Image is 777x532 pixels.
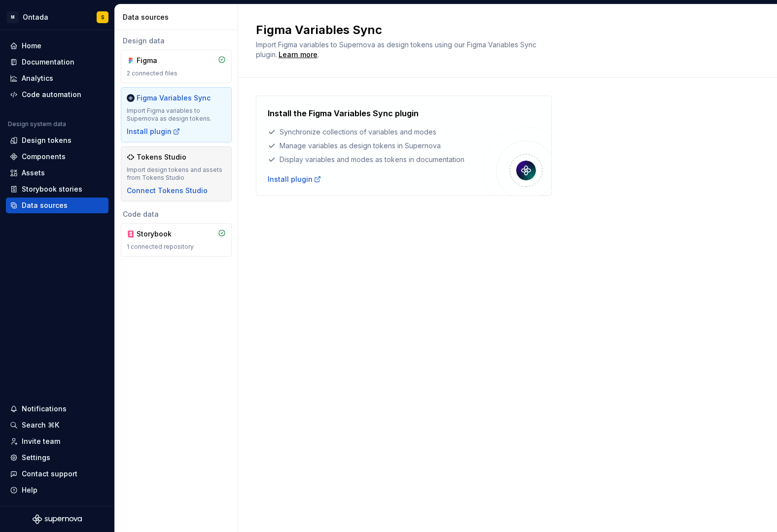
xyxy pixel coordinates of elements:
[137,56,184,66] div: Figma
[6,181,108,197] a: Storybook stories
[8,120,66,128] div: Design system data
[121,209,232,219] div: Code data
[6,38,108,54] a: Home
[6,417,108,433] button: Search ⌘K
[121,146,232,201] a: Tokens StudioImport design tokens and assets from Tokens StudioConnect Tokens Studio
[6,466,108,482] button: Contact support
[6,450,108,465] a: Settings
[101,13,105,21] div: S
[22,469,77,479] div: Contact support
[6,198,108,213] a: Data sources
[6,482,108,498] button: Help
[121,50,232,83] a: Figma2 connected files
[121,36,232,46] div: Design data
[277,51,319,59] span: .
[127,166,226,182] div: Import design tokens and assets from Tokens Studio
[6,133,108,148] a: Design tokens
[22,453,50,463] div: Settings
[6,433,108,449] a: Invite team
[127,127,180,136] button: Install plugin
[6,401,108,417] button: Notifications
[22,73,53,83] div: Analytics
[22,420,59,430] div: Search ⌘K
[121,223,232,257] a: Storybook1 connected repository
[6,70,108,86] a: Analytics
[22,57,74,67] div: Documentation
[256,40,538,59] span: Import Figma variables to Supernova as design tokens using our Figma Variables Sync plugin.
[6,149,108,165] a: Components
[127,243,226,251] div: 1 connected repository
[279,50,318,60] a: Learn more
[22,485,37,495] div: Help
[6,54,108,70] a: Documentation
[23,12,48,22] div: Ontada
[22,152,66,162] div: Components
[6,87,108,102] a: Code automation
[268,141,483,151] div: Manage variables as design tokens in Supernova
[127,107,226,123] div: Import Figma variables to Supernova as design tokens.
[6,165,108,181] a: Assets
[137,93,211,103] div: Figma Variables Sync
[137,229,184,239] div: Storybook
[123,12,234,22] div: Data sources
[121,87,232,142] a: Figma Variables SyncImport Figma variables to Supernova as design tokens.Install plugin
[137,152,186,162] div: Tokens Studio
[268,127,483,137] div: Synchronize collections of variables and modes
[33,514,82,524] svg: Supernova Logo
[268,155,483,165] div: Display variables and modes as tokens in documentation
[22,41,41,51] div: Home
[22,436,60,446] div: Invite team
[268,174,321,184] a: Install plugin
[127,69,226,77] div: 2 connected files
[22,168,45,178] div: Assets
[22,404,67,414] div: Notifications
[256,22,747,38] h2: Figma Variables Sync
[22,135,71,145] div: Design tokens
[22,184,82,194] div: Storybook stories
[22,200,68,210] div: Data sources
[7,11,19,23] div: M
[268,107,419,119] h4: Install the Figma Variables Sync plugin
[22,90,81,100] div: Code automation
[2,6,112,28] button: MOntadaS
[127,186,208,196] button: Connect Tokens Studio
